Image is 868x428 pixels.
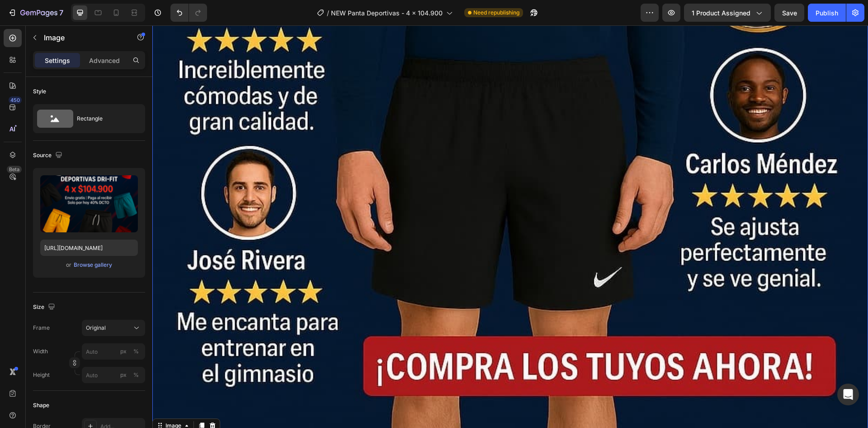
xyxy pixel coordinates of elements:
div: Style [33,87,46,96]
span: or [66,260,71,270]
div: Undo/Redo [170,4,207,22]
div: px [120,347,127,356]
span: Save [782,9,797,17]
div: 450 [9,96,22,104]
button: px [131,370,142,380]
p: Advanced [89,56,120,65]
button: Publish [808,4,846,22]
div: px [120,371,127,379]
input: px% [82,367,145,383]
span: NEW Panta Deportivas - 4 x 104.900 [331,8,443,18]
button: 1 product assigned [684,4,771,22]
button: % [118,346,129,357]
div: % [133,371,139,379]
label: Width [33,347,48,356]
input: px% [82,343,145,360]
button: Original [82,320,145,336]
img: preview-image [40,175,138,232]
div: % [133,347,139,356]
button: % [118,370,129,380]
div: Beta [7,166,22,173]
p: 7 [59,7,63,18]
p: Image [44,32,121,43]
div: Publish [816,8,838,18]
iframe: Design area [152,25,868,428]
span: Need republishing [473,9,519,17]
button: Browse gallery [73,260,113,269]
span: / [327,8,329,18]
div: Browse gallery [74,261,112,269]
label: Frame [33,324,50,332]
div: Shape [33,401,49,409]
p: Settings [45,56,70,65]
input: https://example.com/image.jpg [40,240,138,256]
button: 7 [4,4,67,22]
button: px [131,346,142,357]
div: Size [33,301,57,313]
span: 1 product assigned [692,8,750,18]
span: Original [86,324,106,332]
div: Image [11,396,31,404]
div: Rectangle [77,108,132,129]
label: Height [33,371,50,379]
div: Open Intercom Messenger [837,384,859,405]
div: Source [33,149,64,162]
button: Save [774,4,804,22]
